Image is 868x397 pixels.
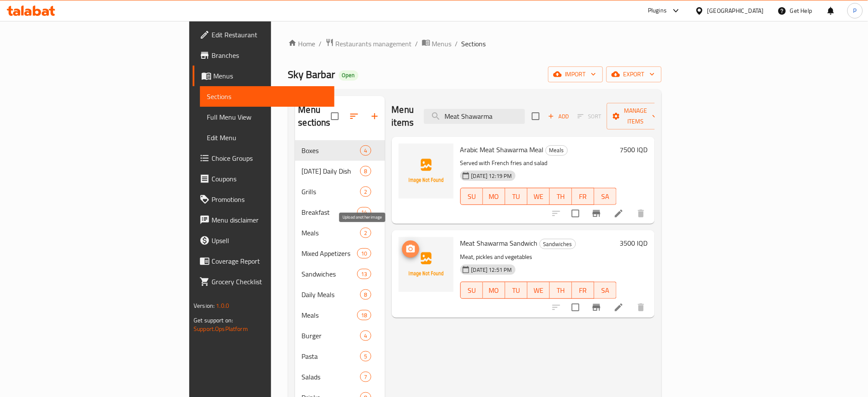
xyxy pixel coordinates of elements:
div: items [360,351,371,361]
a: Edit menu item [614,302,624,313]
span: TH [553,190,569,203]
button: FR [572,188,594,205]
span: 2 [361,188,370,196]
p: Meat, pickles and vegetables [460,252,617,262]
div: items [357,310,371,320]
span: Version: [194,300,215,311]
span: Sandwiches [540,239,576,249]
span: Salads [302,372,361,382]
img: Arabic Meat Shawarma Meal [399,144,453,198]
span: WE [531,190,546,203]
span: Grocery Checklist [212,277,328,287]
h2: Menu items [392,103,414,129]
span: 4 [361,332,370,340]
span: 1.0.0 [216,300,229,311]
span: Select to update [567,298,585,316]
button: Manage items [607,103,664,129]
div: Meals2 [295,223,385,243]
span: 8 [361,167,370,175]
h6: 7500 IQD [620,144,648,156]
div: items [360,145,371,156]
a: Edit Menu [200,127,334,148]
a: Full Menu View [200,107,334,127]
span: SU [464,284,480,297]
span: FR [576,284,591,297]
span: WE [531,284,546,297]
span: Menu disclaimer [212,215,328,225]
button: MO [483,282,505,299]
span: SA [598,190,613,203]
span: Meals [546,145,567,155]
span: export [613,69,655,80]
div: Sandwiches13 [295,264,385,284]
button: TU [505,188,528,205]
div: [GEOGRAPHIC_DATA] [707,6,764,15]
button: TH [550,188,572,205]
a: Choice Groups [193,148,334,168]
span: Coupons [212,174,328,184]
span: Menus [432,39,452,49]
span: Sandwiches [302,269,358,279]
div: Plugins [648,6,667,16]
span: Branches [212,50,328,60]
a: Edit Restaurant [193,24,334,45]
div: Daily Meals8 [295,284,385,305]
div: items [357,269,371,279]
span: SA [598,284,613,297]
div: Sandwiches [540,239,576,249]
span: 5 [361,352,370,361]
span: TU [509,190,524,203]
span: Add [547,111,570,121]
span: Pasta [302,351,361,361]
button: delete [631,297,651,318]
a: Grocery Checklist [193,271,334,292]
li: / [415,39,418,49]
span: Burger [302,331,361,341]
span: Upsell [212,235,328,246]
button: SU [460,188,483,205]
span: [DATE] 12:19 PM [468,172,516,180]
span: Full Menu View [207,112,328,122]
span: Select all sections [326,107,344,125]
span: Meat Shawarma Sandwich [460,237,538,250]
span: TH [553,284,569,297]
img: Meat Shawarma Sandwich [399,237,453,292]
span: Meals [302,228,361,238]
span: [DATE] 12:51 PM [468,266,516,274]
span: Boxes [302,145,361,156]
button: TH [550,282,572,299]
div: Pasta5 [295,346,385,367]
div: items [360,372,371,382]
div: Mixed Appetizers [302,248,358,259]
a: Promotions [193,189,334,210]
div: [DATE] Daily Dish8 [295,161,385,181]
button: export [606,66,662,82]
button: import [548,66,603,82]
span: Select to update [567,205,585,223]
button: SA [594,188,617,205]
span: Breakfast [302,207,358,217]
div: Meals [546,145,568,156]
span: Select section first [572,110,607,123]
a: Upsell [193,230,334,251]
button: Branch-specific-item [586,297,607,318]
div: Grills [302,186,361,197]
button: delete [631,203,651,224]
span: 2 [361,229,370,237]
h6: 3500 IQD [620,237,648,249]
div: Salads7 [295,367,385,387]
span: Arabic Meat Shawarma Meal [460,143,544,156]
span: Edit Restaurant [212,30,328,40]
button: WE [528,282,550,299]
button: TU [505,282,528,299]
button: SU [460,282,483,299]
div: items [360,228,371,238]
button: Add section [364,106,385,126]
div: Mixed Appetizers10 [295,243,385,264]
div: items [357,207,371,217]
div: Daily Meals [302,289,361,300]
p: Served with French fries and salad [460,158,617,168]
div: Meals18 [295,305,385,325]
